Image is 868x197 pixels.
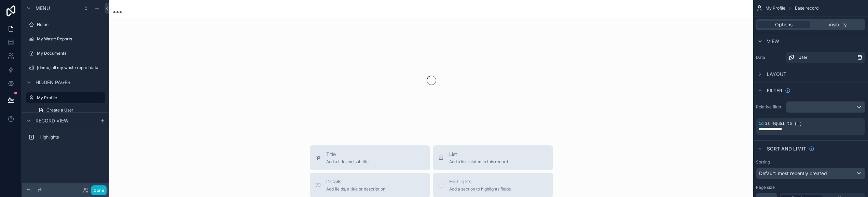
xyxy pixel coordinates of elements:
label: My Waste Reports [37,36,104,42]
label: Sorting [756,159,770,165]
span: Default: most recently created [759,170,827,176]
label: Highlights [40,134,102,140]
span: Menu [36,5,50,12]
span: My Profile [766,5,785,11]
label: Relative filter [756,104,783,110]
span: View [767,38,779,45]
span: Hidden pages [36,79,70,86]
label: [demo] all my waste report data [37,65,104,70]
label: My Profile [37,95,101,101]
span: Options [775,21,793,28]
span: Base record [795,5,818,11]
a: My Profile [26,92,105,103]
span: Record view [36,117,69,124]
a: My Waste Reports [26,34,105,44]
label: Home [37,22,104,27]
a: Create a User [34,105,105,116]
span: Create a User [46,107,73,113]
a: User [786,52,865,63]
button: Default: most recently created [756,168,865,179]
label: My Documents [37,51,104,56]
span: id [759,121,763,126]
label: Page size [756,185,775,190]
a: Home [26,19,105,30]
span: Filter [767,87,782,94]
a: [demo] all my waste report data [26,62,105,73]
span: Sort And Limit [767,145,806,152]
span: is equal to (=) [765,121,802,126]
label: Data [756,55,783,60]
span: User [798,55,808,60]
button: Done [91,185,107,195]
span: Layout [767,71,786,78]
span: Visibility [828,21,847,28]
div: scrollable content [22,129,109,149]
a: My Documents [26,48,105,59]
